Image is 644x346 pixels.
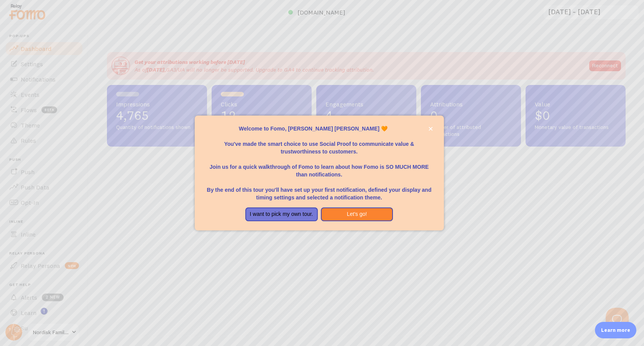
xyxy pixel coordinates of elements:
p: You've made the smart choice to use Social Proof to communicate value & trustworthiness to custom... [204,132,435,155]
button: Let's go! [321,207,393,221]
p: Learn more [601,326,630,334]
p: By the end of this tour you'll have set up your first notification, defined your display and timi... [204,178,435,201]
button: I want to pick my own tour. [245,207,318,221]
p: Join us for a quick walkthrough of Fomo to learn about how Fomo is SO MUCH MORE than notifications. [204,155,435,178]
p: Welcome to Fomo, [PERSON_NAME] [PERSON_NAME] 🧡 [204,125,435,132]
button: close, [427,125,435,133]
div: Learn more [595,322,636,338]
div: Welcome to Fomo, Birk Clemens Riis 🧡You&amp;#39;ve made the smart choice to use Social Proof to c... [195,116,444,230]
